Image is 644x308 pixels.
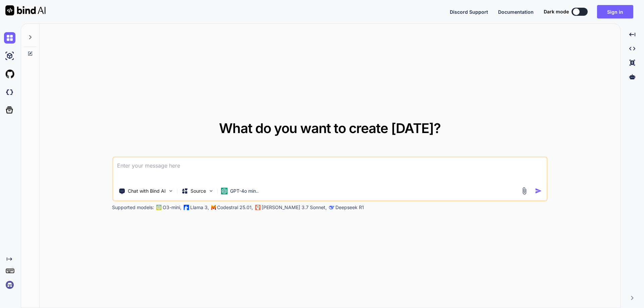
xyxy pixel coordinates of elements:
[4,86,15,98] img: darkCloudIdeIcon
[5,5,46,15] img: Bind AI
[4,50,15,62] img: ai-studio
[156,205,161,210] img: GPT-4
[521,187,528,195] img: attachment
[4,279,15,291] img: signin
[262,204,327,211] p: [PERSON_NAME] 3.7 Sonnet,
[329,205,334,210] img: claude
[191,188,206,194] p: Source
[498,8,534,15] button: Documentation
[230,188,259,194] p: GPT-4o min..
[544,8,569,15] span: Dark mode
[535,187,542,194] img: icon
[450,8,488,15] button: Discord Support
[163,204,181,211] p: O3-mini,
[208,188,214,194] img: Pick Models
[255,205,260,210] img: claude
[219,120,441,136] span: What do you want to create [DATE]?
[4,68,15,80] img: githubLight
[597,5,633,18] button: Sign in
[168,188,173,194] img: Pick Tools
[335,204,364,211] p: Deepseek R1
[190,204,209,211] p: Llama 3,
[211,205,216,210] img: Mistral-AI
[450,9,488,15] span: Discord Support
[183,205,189,210] img: Llama2
[112,204,154,211] p: Supported models:
[128,188,166,194] p: Chat with Bind AI
[498,9,534,15] span: Documentation
[4,32,15,44] img: chat
[221,188,227,194] img: GPT-4o mini
[217,204,253,211] p: Codestral 25.01,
